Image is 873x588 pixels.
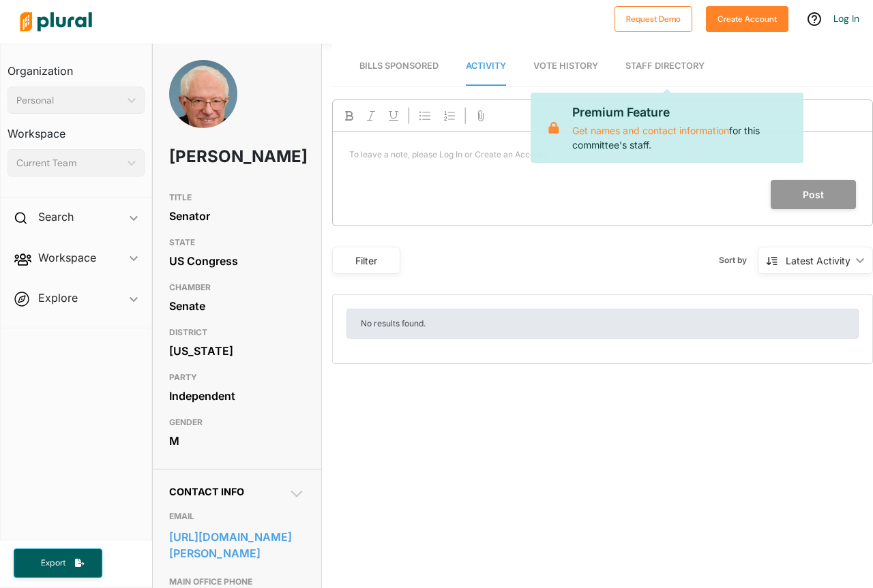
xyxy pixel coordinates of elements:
[169,386,305,406] div: Independent
[466,47,506,86] a: Activity
[8,114,145,144] h3: Workspace
[169,341,305,361] div: [US_STATE]
[615,11,692,25] a: Request Demo
[169,324,305,341] h3: DISTRICT
[346,309,859,339] div: No results found.
[16,156,122,170] div: Current Team
[169,206,305,226] div: Senator
[572,104,793,121] p: Premium Feature
[8,51,145,81] h3: Organization
[38,209,74,224] h2: Search
[169,136,251,177] h1: [PERSON_NAME]
[169,296,305,316] div: Senate
[533,61,598,71] span: Vote History
[169,431,305,451] div: M
[719,254,758,266] span: Sort by
[169,60,237,143] img: Headshot of Bernie Sanders
[625,47,705,86] a: Staff Directory
[615,6,692,32] button: Request Demo
[169,508,305,525] h3: EMAIL
[169,251,305,271] div: US Congress
[572,125,729,136] a: Get names and contact information
[359,47,439,86] a: Bills Sponsored
[466,61,506,71] span: Activity
[31,557,75,569] span: Export
[169,527,305,563] a: [URL][DOMAIN_NAME][PERSON_NAME]
[359,61,439,71] span: Bills Sponsored
[572,104,793,151] p: for this committee's staff.
[169,486,244,497] span: Contact Info
[786,253,850,268] div: Latest Activity
[833,12,859,25] a: Log In
[169,369,305,386] h3: PARTY
[771,180,856,209] button: Post
[16,93,122,108] div: Personal
[706,11,788,25] a: Create Account
[706,6,788,32] button: Create Account
[169,189,305,206] h3: TITLE
[169,234,305,251] h3: STATE
[14,548,102,578] button: Export
[341,253,391,268] div: Filter
[169,279,305,296] h3: CHAMBER
[533,47,598,86] a: Vote History
[169,414,305,431] h3: GENDER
